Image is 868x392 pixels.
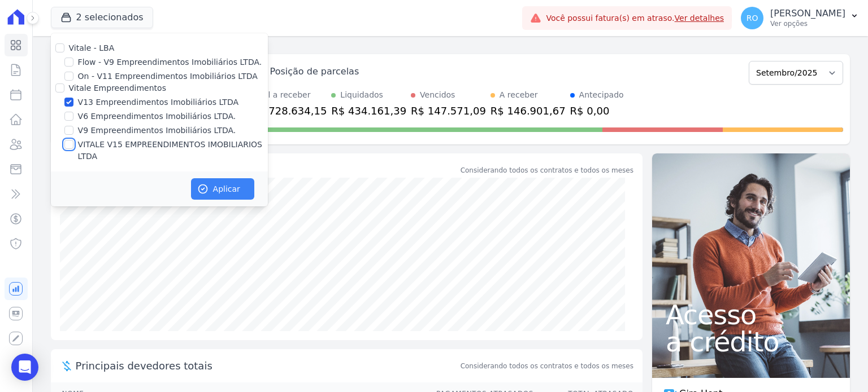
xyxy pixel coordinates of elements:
button: 2 selecionados [51,7,153,28]
a: Ver detalhes [675,14,724,23]
div: Considerando todos os contratos e todos os meses [461,165,633,175]
div: Open Intercom Messenger [11,354,38,381]
label: Vitale Empreendimentos [69,83,166,93]
span: Acesso [666,301,836,328]
label: V6 Empreendimentos Imobiliários LTDA. [78,111,236,122]
label: V9 Empreendimentos Imobiliários LTDA. [78,125,236,136]
div: Antecipado [579,89,624,101]
span: RO [747,14,758,22]
div: Vencidos [420,89,455,101]
span: Você possui fatura(s) em atraso. [546,12,724,24]
label: VITALE V15 EMPREENDIMENTOS IMOBILIARIOS LTDA [78,139,268,162]
div: R$ 146.901,67 [491,103,566,118]
span: a crédito [666,328,836,355]
label: Vitale - LBA [69,43,115,52]
div: R$ 0,00 [570,103,624,118]
div: A receber [500,89,538,101]
button: Aplicar [191,178,254,200]
span: Considerando todos os contratos e todos os meses [461,361,633,371]
div: Total a receber [252,89,327,101]
label: On - V11 Empreendimentos Imobiliários LTDA [78,71,258,82]
div: R$ 728.634,15 [252,103,327,118]
p: Ver opções [770,19,845,28]
div: R$ 434.161,39 [331,103,406,118]
p: [PERSON_NAME] [770,8,845,19]
div: Posição de parcelas [270,65,359,78]
div: Liquidados [340,89,383,101]
label: V13 Empreendimentos Imobiliários LTDA [78,96,238,108]
div: R$ 147.571,09 [411,103,486,118]
label: Flow - V9 Empreendimentos Imobiliários LTDA. [78,56,262,68]
span: Principais devedores totais [76,358,458,373]
button: RO [PERSON_NAME] Ver opções [732,2,868,34]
